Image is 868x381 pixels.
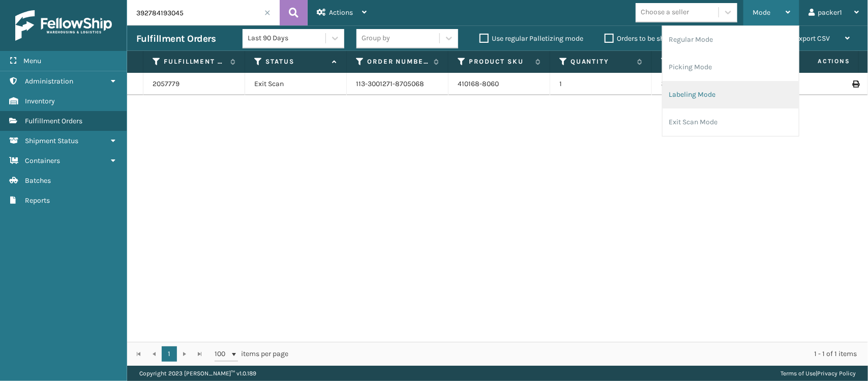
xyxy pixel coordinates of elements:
span: Menu [23,57,41,65]
div: Group by [362,33,390,44]
a: Privacy Policy [817,370,856,377]
label: Status [265,57,327,66]
label: Quantity [571,57,632,66]
span: Mode [753,8,770,17]
li: Exit Scan Mode [663,108,799,136]
td: 113-3001271-8705068 [347,73,448,95]
span: Actions [329,8,353,17]
a: Terms of Use [781,370,816,377]
span: Containers [25,156,60,165]
li: Picking Mode [663,53,799,81]
div: Last 90 Days [248,33,326,44]
td: Exit Scan [245,73,347,95]
img: logo [15,10,112,41]
div: 1 - 1 of 1 items [303,349,857,359]
span: Actions [786,53,856,70]
span: Inventory [25,97,55,105]
i: Print Label [852,80,858,88]
h3: Fulfillment Orders [136,33,216,45]
label: Orders to be shipped [DATE] [605,34,703,43]
a: 392784193045 [661,79,708,88]
p: Copyright 2023 [PERSON_NAME]™ v 1.0.189 [139,366,256,381]
a: 1 [162,346,177,362]
span: Fulfillment Orders [25,117,82,125]
label: Fulfillment Order Id [164,57,225,66]
a: 2057779 [153,79,179,89]
span: Administration [25,77,73,86]
span: Shipment Status [25,137,78,145]
a: 410168-8060 [458,79,499,88]
label: Product SKU [469,57,530,66]
li: Labeling Mode [663,81,799,108]
td: 1 [550,73,652,95]
label: Use regular Palletizing mode [480,34,583,43]
span: Batches [25,176,51,185]
span: 100 [215,349,230,359]
span: Export CSV [795,34,830,43]
span: items per page [215,346,289,362]
span: Reports [25,196,50,205]
li: Regular Mode [663,26,799,53]
label: Order Number [367,57,429,66]
div: Choose a seller [641,7,689,18]
div: | [781,366,856,381]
